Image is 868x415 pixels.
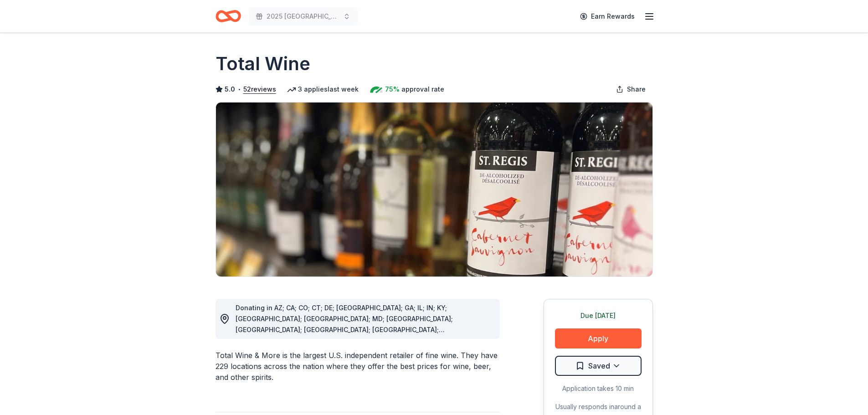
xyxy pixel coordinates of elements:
span: Donating in AZ; CA; CO; CT; DE; [GEOGRAPHIC_DATA]; GA; IL; IN; KY; [GEOGRAPHIC_DATA]; [GEOGRAPHIC... [236,304,453,366]
button: Share [609,80,653,98]
h1: Total Wine [216,51,310,77]
div: Application takes 10 min [555,383,642,394]
div: Due [DATE] [555,310,642,321]
div: Total Wine & More is the largest U.S. independent retailer of fine wine. They have 229 locations ... [216,350,500,383]
a: Earn Rewards [575,8,640,25]
span: Share [627,84,646,95]
img: Image for Total Wine [216,102,652,277]
button: 52reviews [243,84,276,95]
span: approval rate [401,84,444,95]
div: 3 applies last week [287,84,359,95]
button: 2025 [GEOGRAPHIC_DATA] Equality [US_STATE] Gala [248,7,358,26]
a: Home [216,5,241,27]
span: 75% [385,84,400,95]
span: 5.0 [225,84,235,95]
span: 2025 [GEOGRAPHIC_DATA] Equality [US_STATE] Gala [267,11,339,22]
span: • [237,86,241,93]
button: Saved [555,356,642,376]
button: Apply [555,328,642,348]
span: Saved [588,360,610,372]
